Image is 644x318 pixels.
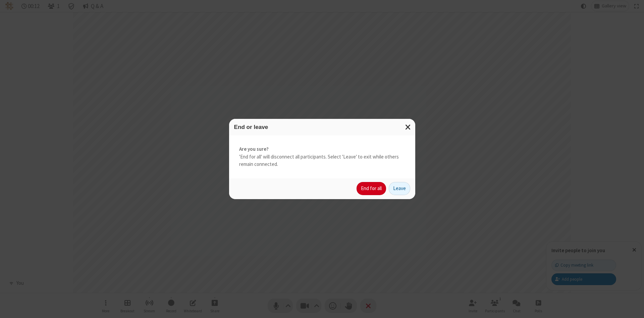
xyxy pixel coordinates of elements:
strong: Are you sure? [239,145,405,153]
button: Close modal [401,119,415,135]
h3: End or leave [234,124,410,130]
div: 'End for all' will disconnect all participants. Select 'Leave' to exit while others remain connec... [229,135,415,178]
button: Leave [389,182,410,195]
button: End for all [357,182,386,195]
